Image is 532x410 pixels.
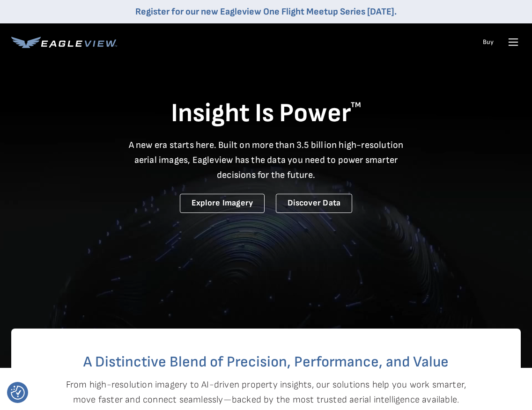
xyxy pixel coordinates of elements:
[11,386,25,400] img: Revisit consent button
[123,138,409,183] p: A new era starts here. Built on more than 3.5 billion high-resolution aerial images, Eagleview ha...
[11,386,25,400] button: Consent Preferences
[180,194,265,213] a: Explore Imagery
[351,101,361,110] sup: TM
[135,6,397,17] a: Register for our new Eagleview One Flight Meetup Series [DATE].
[49,355,483,370] h2: A Distinctive Blend of Precision, Performance, and Value
[11,97,521,130] h1: Insight Is Power
[276,194,352,213] a: Discover Data
[66,377,466,407] p: From high-resolution imagery to AI-driven property insights, our solutions help you work smarter,...
[483,38,494,46] a: Buy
